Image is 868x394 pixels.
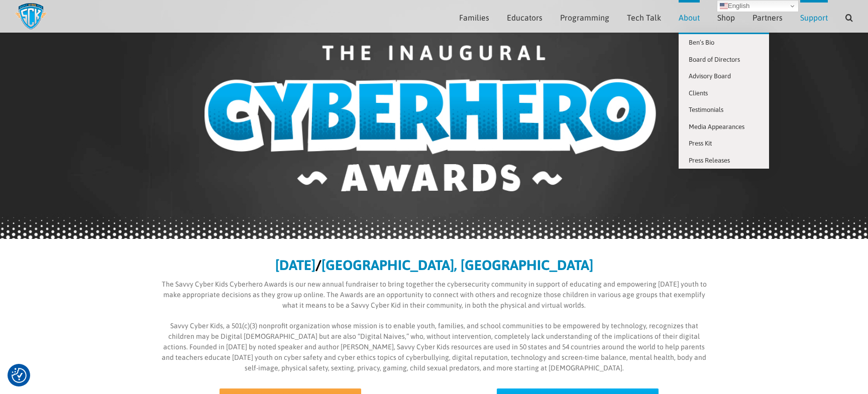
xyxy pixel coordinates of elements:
span: Advisory Board [689,72,731,80]
span: Media Appearances [689,123,744,130]
p: The Savvy Cyber Kids Cyberhero Awards is our new annual fundraiser to bring together the cybersec... [158,279,710,311]
span: Press Kit [689,140,712,147]
p: Savvy Cyber Kids, a 501(c)(3) nonprofit organization whose mission is to enable youth, families, ... [158,321,710,373]
a: Press Kit [679,135,769,152]
span: Board of Directors [689,56,740,63]
a: Clients [679,85,769,102]
span: Shop [717,14,735,22]
span: Tech Talk [627,14,661,22]
a: Board of Directors [679,51,769,68]
span: About [679,14,700,22]
a: Media Appearances [679,118,769,136]
a: Ben’s Bio [679,34,769,51]
a: Testimonials [679,101,769,118]
img: Revisit consent button [12,368,27,383]
button: Consent Preferences [12,368,27,383]
span: Press Releases [689,157,730,164]
span: Clients [689,89,708,97]
a: Advisory Board [679,68,769,85]
span: Educators [507,14,542,22]
span: Partners [752,14,783,22]
b: / [315,257,321,273]
a: Press Releases [679,152,769,169]
span: Programming [560,14,609,22]
b: [GEOGRAPHIC_DATA], [GEOGRAPHIC_DATA] [321,257,593,273]
span: Testimonials [689,106,723,113]
img: en [720,2,728,10]
b: [DATE] [275,257,315,273]
img: Savvy Cyber Kids Logo [15,3,47,30]
span: Ben’s Bio [689,39,714,46]
span: Support [800,14,828,22]
span: Families [459,14,489,22]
